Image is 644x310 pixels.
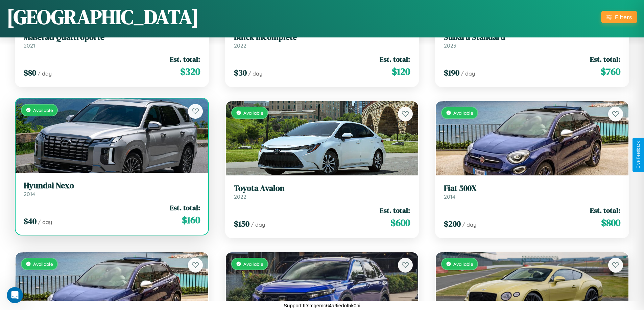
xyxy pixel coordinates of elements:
[390,216,410,229] span: $ 600
[636,141,641,169] div: Give Feedback
[444,32,620,49] a: Subaru Standard2023
[24,216,37,227] span: $ 40
[170,203,200,213] span: Est. total:
[7,287,23,303] iframe: Intercom live chat
[38,219,52,225] span: / day
[24,191,35,197] span: 2014
[248,70,262,77] span: / day
[7,3,199,31] h1: [GEOGRAPHIC_DATA]
[444,184,620,200] a: Fiat 500X2014
[380,205,410,215] span: Est. total:
[444,218,461,229] span: $ 200
[444,193,455,200] span: 2014
[251,221,265,228] span: / day
[234,184,410,200] a: Toyota Avalon2022
[243,261,263,267] span: Available
[24,32,200,42] h3: Maserati Quattroporte
[590,205,620,215] span: Est. total:
[444,32,620,42] h3: Subaru Standard
[453,261,473,267] span: Available
[601,216,620,229] span: $ 800
[234,184,410,193] h3: Toyota Avalon
[234,32,410,49] a: Buick Incomplete2022
[444,67,459,78] span: $ 190
[453,110,473,116] span: Available
[392,65,410,78] span: $ 120
[24,67,36,78] span: $ 80
[615,13,632,21] div: Filters
[180,65,200,78] span: $ 320
[462,221,476,228] span: / day
[380,54,410,64] span: Est. total:
[601,65,620,78] span: $ 760
[24,181,200,191] h3: Hyundai Nexo
[24,181,200,197] a: Hyundai Nexo2014
[234,67,247,78] span: $ 30
[24,32,200,49] a: Maserati Quattroporte2021
[284,301,360,310] p: Support ID: mgemc64a9iedof5k0ni
[461,70,475,77] span: / day
[33,107,53,113] span: Available
[170,54,200,64] span: Est. total:
[601,11,637,23] button: Filters
[24,42,35,49] span: 2021
[590,54,620,64] span: Est. total:
[234,218,249,229] span: $ 150
[444,42,456,49] span: 2023
[234,32,410,42] h3: Buick Incomplete
[33,261,53,267] span: Available
[234,193,246,200] span: 2022
[444,184,620,193] h3: Fiat 500X
[38,70,52,77] span: / day
[234,42,246,49] span: 2022
[243,110,263,116] span: Available
[182,213,200,227] span: $ 160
